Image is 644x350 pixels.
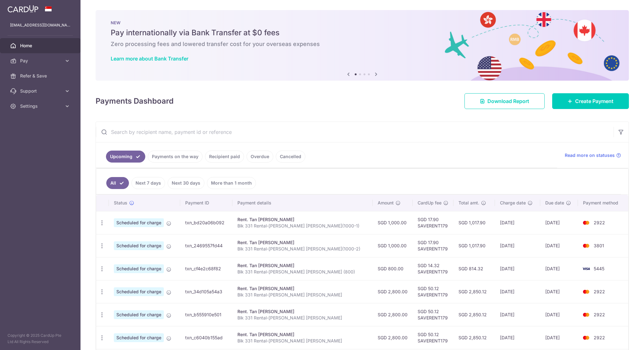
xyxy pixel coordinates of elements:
[180,326,232,349] td: txn_c6040b155ad
[594,243,604,248] span: 3801
[237,216,368,223] div: Rent. Tan [PERSON_NAME]
[580,242,592,250] img: Bank Card
[453,257,495,280] td: SGD 814.32
[20,103,62,109] span: Settings
[96,122,613,142] input: Search by recipient name, payment id or reference
[495,257,540,280] td: [DATE]
[114,241,164,250] span: Scheduled for charge
[373,303,413,326] td: SGD 2,800.00
[180,195,232,211] th: Payment ID
[594,335,605,340] span: 2922
[540,211,578,234] td: [DATE]
[237,315,368,321] p: Blk 331 Rental-[PERSON_NAME] [PERSON_NAME]
[545,200,564,206] span: Due date
[580,311,592,318] img: Bank Card
[114,333,164,342] span: Scheduled for charge
[114,287,164,296] span: Scheduled for charge
[495,303,540,326] td: [DATE]
[111,28,614,38] h5: Pay internationally via Bank Transfer at $0 fees
[14,4,27,10] span: Help
[114,310,164,319] span: Scheduled for charge
[495,326,540,349] td: [DATE]
[237,239,368,246] div: Rent. Tan [PERSON_NAME]
[8,5,38,13] img: CardUp
[20,58,62,64] span: Pay
[373,326,413,349] td: SGD 2,800.00
[413,234,453,257] td: SGD 17.90 SAVERENT179
[237,269,368,275] p: Blk 331 Rental-[PERSON_NAME] [PERSON_NAME] (800)
[111,20,614,25] p: NEW
[453,234,495,257] td: SGD 1,017.90
[10,22,70,28] p: [EMAIL_ADDRESS][DOMAIN_NAME]
[540,303,578,326] td: [DATE]
[565,152,615,158] span: Read more on statuses
[540,257,578,280] td: [DATE]
[413,257,453,280] td: SGD 14.32 SAVERENT179
[180,211,232,234] td: txn_bd20a06b092
[453,326,495,349] td: SGD 2,850.12
[114,200,127,206] span: Status
[580,288,592,295] img: Bank Card
[180,234,232,257] td: txn_2469557fd44
[111,40,614,48] h6: Zero processing fees and lowered transfer cost for your overseas expenses
[378,200,394,206] span: Amount
[20,88,62,94] span: Support
[96,95,174,107] h4: Payments Dashboard
[487,97,529,105] span: Download Report
[464,93,545,109] a: Download Report
[114,218,164,227] span: Scheduled for charge
[552,93,629,109] a: Create Payment
[594,266,604,271] span: 5445
[106,151,145,163] a: Upcoming
[495,234,540,257] td: [DATE]
[418,200,441,206] span: CardUp fee
[453,303,495,326] td: SGD 2,850.12
[237,338,368,344] p: Blk 331 Rental-[PERSON_NAME] [PERSON_NAME]
[237,331,368,338] div: Rent. Tan [PERSON_NAME]
[453,211,495,234] td: SGD 1,017.90
[114,264,164,273] span: Scheduled for charge
[540,234,578,257] td: [DATE]
[247,151,273,163] a: Overdue
[458,200,479,206] span: Total amt.
[580,265,592,273] img: Bank Card
[413,211,453,234] td: SGD 17.90 SAVERENT179
[180,280,232,303] td: txn_34d105a54a3
[413,303,453,326] td: SGD 50.12 SAVERENT179
[373,257,413,280] td: SGD 800.00
[373,280,413,303] td: SGD 2,800.00
[575,97,613,105] span: Create Payment
[237,223,368,229] p: Blk 331 Rental-[PERSON_NAME] [PERSON_NAME](1000-1)
[500,200,526,206] span: Charge date
[373,234,413,257] td: SGD 1,000.00
[578,195,628,211] th: Payment method
[580,334,592,341] img: Bank Card
[495,211,540,234] td: [DATE]
[168,177,204,189] a: Next 30 days
[237,292,368,298] p: Blk 331 Rental-[PERSON_NAME] [PERSON_NAME]
[207,177,256,189] a: More than 1 month
[453,280,495,303] td: SGD 2,850.12
[237,308,368,315] div: Rent. Tan [PERSON_NAME]
[594,312,605,317] span: 2922
[20,43,62,49] span: Home
[148,151,203,163] a: Payments on the way
[232,195,373,211] th: Payment details
[413,326,453,349] td: SGD 50.12 SAVERENT179
[495,280,540,303] td: [DATE]
[20,73,62,79] span: Refer & Save
[413,280,453,303] td: SGD 50.12 SAVERENT179
[111,55,188,62] a: Learn more about Bank Transfer
[540,280,578,303] td: [DATE]
[580,219,592,227] img: Bank Card
[180,303,232,326] td: txn_b555910e501
[237,285,368,292] div: Rent. Tan [PERSON_NAME]
[180,257,232,280] td: txn_cf4e2c68f82
[594,220,605,225] span: 2922
[96,10,629,81] img: Bank transfer banner
[237,262,368,269] div: Rent. Tan [PERSON_NAME]
[237,246,368,252] p: Blk 331 Rental-[PERSON_NAME] [PERSON_NAME](1000-2)
[373,211,413,234] td: SGD 1,000.00
[276,151,305,163] a: Cancelled
[565,152,621,158] a: Read more on statuses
